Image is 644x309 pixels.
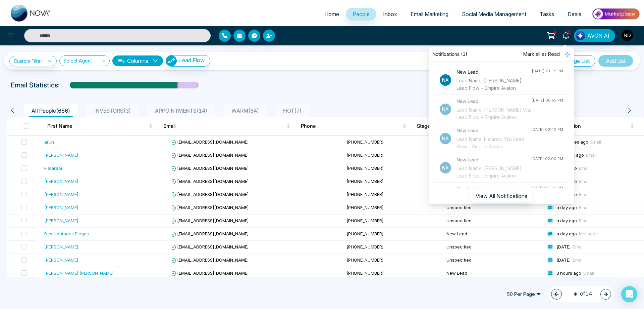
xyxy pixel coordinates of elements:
[229,107,262,114] span: WARM ( 84 )
[576,31,585,40] img: Lead Flow
[622,30,633,41] img: User Avatar
[179,57,205,64] span: Lead Flow
[556,270,581,276] span: 3 hours ago
[280,107,304,114] span: HOT ( 7 )
[9,56,57,66] a: Custom Filter
[533,122,629,130] span: Last Communication
[346,165,384,171] span: [PHONE_NUMBER]
[556,231,577,236] span: a day ago
[318,8,346,21] a: Home
[457,165,531,180] div: Lead Name: [PERSON_NAME]: Lead Flow - Empire Avalon
[301,122,401,130] span: Phone
[471,193,532,198] a: View All Notifications
[440,104,451,115] p: Na
[346,231,384,236] span: [PHONE_NUMBER]
[112,55,163,66] button: Columnsdown
[561,8,588,21] a: Deals
[579,231,598,236] span: Message
[554,55,595,67] button: Manage List
[579,218,590,223] span: Email
[417,122,517,130] span: Stage
[528,117,644,136] th: Last Communication
[44,165,62,171] div: k.alarabi
[346,257,384,263] span: [PHONE_NUMBER]
[573,257,584,263] span: Email
[42,117,158,136] th: First Name
[170,270,249,276] span: [EMAIL_ADDRESS][DOMAIN_NAME]
[44,204,78,211] div: [PERSON_NAME]
[170,257,249,263] span: [EMAIL_ADDRESS][DOMAIN_NAME]
[44,152,78,158] div: [PERSON_NAME]
[457,127,531,134] h4: New Lead
[471,190,532,202] button: View All Notifications
[44,270,114,276] div: [PERSON_NAME] [PERSON_NAME]
[346,244,384,249] span: [PHONE_NUMBER]
[170,165,249,171] span: [EMAIL_ADDRESS][DOMAIN_NAME]
[574,29,615,42] button: AVON AI
[11,5,51,22] img: Nova CRM Logo
[586,152,597,158] span: Email
[444,215,544,228] td: Unspecified
[457,185,531,193] h4: New Lead
[296,117,412,136] th: Phone
[531,127,563,132] div: [DATE] 03:40 PM
[531,156,563,162] div: [DATE] 02:00 PM
[579,192,590,197] span: Email
[153,58,158,64] span: down
[346,205,384,210] span: [PHONE_NUMBER]
[346,8,376,21] a: People
[44,191,78,198] div: [PERSON_NAME]
[158,117,296,136] th: Email
[523,50,560,58] span: Mark all as Read
[587,32,609,40] span: AVON AI
[346,139,384,145] span: [PHONE_NUMBER]
[556,205,577,210] span: a day ago
[591,6,640,22] img: Market-place.gif
[44,139,54,145] div: arun
[556,257,571,263] span: [DATE]
[462,11,526,17] span: Social Media Management
[404,8,455,21] a: Email Marketing
[29,107,73,114] span: All People ( 656 )
[621,286,637,302] div: Open Intercom Messenger
[44,230,89,237] div: Desi Lantouris Plegas
[457,106,531,121] div: Lead Name: [PERSON_NAME] Via: Lead Flow - Empire Avalon
[163,55,210,67] a: Lead FlowLead Flow
[540,11,554,17] span: Tasks
[47,122,148,130] span: First Name
[44,217,78,224] div: [PERSON_NAME]
[376,8,404,21] a: Inbox
[440,74,451,86] p: Na
[429,47,574,62] div: Notifications (1)
[44,178,78,185] div: [PERSON_NAME]
[412,117,528,136] th: Stage
[346,270,384,276] span: [PHONE_NUMBER]
[166,55,177,66] img: Lead Flow
[44,243,78,250] div: [PERSON_NAME]
[383,11,397,17] span: Inbox
[532,68,563,74] div: [DATE] 01:15 PM
[163,122,285,130] span: Email
[152,107,210,114] span: APPOINTMENTS ( 14 )
[346,179,384,184] span: [PHONE_NUMBER]
[170,139,249,145] span: [EMAIL_ADDRESS][DOMAIN_NAME]
[573,244,584,249] span: Email
[346,152,384,158] span: [PHONE_NUMBER]
[590,139,601,145] span: Email
[457,98,531,105] h4: New Lead
[457,77,532,92] div: Lead Name: [PERSON_NAME]: Lead Flow - Empire Avalon
[44,257,78,263] div: [PERSON_NAME]
[444,201,544,215] td: Unspecified
[579,179,590,184] span: Email
[533,8,561,21] a: Tasks
[170,179,249,184] span: [EMAIL_ADDRESS][DOMAIN_NAME]
[170,205,249,210] span: [EMAIL_ADDRESS][DOMAIN_NAME]
[324,11,339,17] span: Home
[92,107,133,114] span: INVESTORS ( 3 )
[444,228,544,241] td: New Lead
[531,185,563,191] div: [DATE] 01:40 PM
[444,267,544,280] td: New Lead
[170,192,249,197] span: [EMAIL_ADDRESS][DOMAIN_NAME]
[568,11,581,17] span: Deals
[170,244,249,249] span: [EMAIL_ADDRESS][DOMAIN_NAME]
